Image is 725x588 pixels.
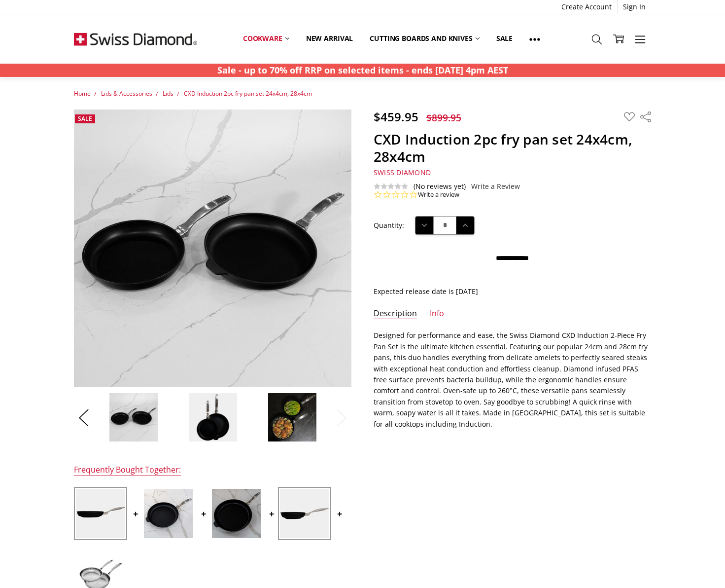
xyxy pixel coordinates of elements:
[374,168,431,177] span: Swiss Diamond
[184,89,312,98] a: CXD Induction 2pc fry pan set 24x4cm, 28x4cm
[74,465,181,476] div: Frequently Bought Together:
[78,114,92,123] span: Sale
[374,220,404,231] label: Quantity:
[298,28,361,49] a: New arrival
[374,286,651,297] p: Expected release date is [DATE]
[217,64,508,76] strong: Sale - up to 70% off RRP on selected items - ends [DATE] 4pm AEST
[76,489,125,538] img: CXD Induction 24x4cm fry pan
[74,89,91,98] a: Home
[374,109,418,125] span: $459.95
[144,489,193,538] img: CXD Induction 28x4cm fry pan
[235,28,298,49] a: Cookware
[109,393,158,442] img: CXD Induction 2pc fry pan set 24x4cm, 28x4cm
[418,190,459,199] a: Write a review
[280,489,329,538] img: CXD Induction 20x4cm fry pan
[74,14,197,64] img: Free Shipping On Every Order
[471,183,520,190] a: Write a Review
[430,308,444,320] a: Info
[488,28,521,49] a: Sale
[414,183,466,190] span: (No reviews yet)
[212,489,261,538] img: CXD Induction 32x4cm fry pan
[332,403,351,433] button: Next
[268,393,317,442] img: CXD Induction 2pc fry pan set 24x4cm, 28x4cm
[188,393,238,442] img: CXD Induction 2pc fry pan set 24x4cm, 28x4cm
[101,89,152,98] a: Lids & Accessories
[361,28,488,49] a: Cutting boards and knives
[74,403,94,433] button: Previous
[521,28,549,50] a: Show All
[163,89,173,98] a: Lids
[426,111,461,124] span: $899.95
[374,330,651,430] p: Designed for performance and ease, the Swiss Diamond CXD Induction 2-Piece Fry Pan Set is the ult...
[374,308,417,320] a: Description
[374,131,651,165] h1: CXD Induction 2pc fry pan set 24x4cm, 28x4cm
